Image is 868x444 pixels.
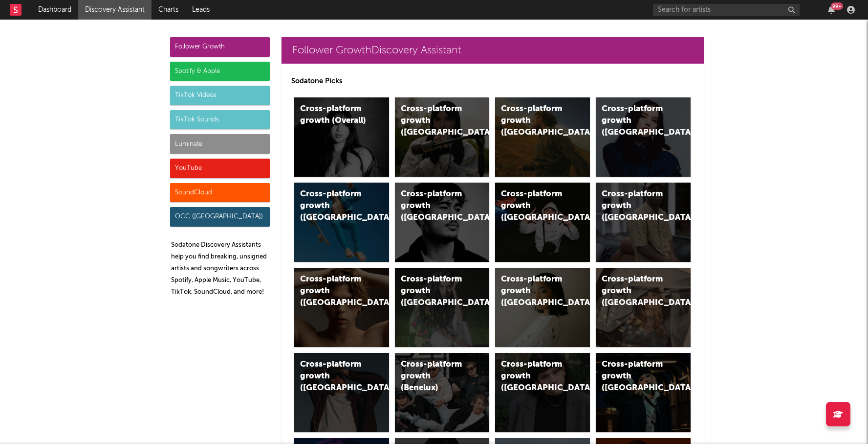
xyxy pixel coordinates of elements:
[828,6,835,14] button: 99+
[300,188,367,224] div: Cross-platform growth ([GEOGRAPHIC_DATA])
[170,183,270,203] div: SoundCloud
[501,359,567,394] div: Cross-platform growth ([GEOGRAPHIC_DATA])
[171,239,270,298] p: Sodatone Discovery Assistants help you find breaking, unsigned artists and songwriters across Spo...
[653,4,800,16] input: Search for artists
[501,188,567,224] div: Cross-platform growth ([GEOGRAPHIC_DATA]/GSA)
[495,353,590,432] a: Cross-platform growth ([GEOGRAPHIC_DATA])
[282,37,704,64] a: Follower GrowthDiscovery Assistant
[395,353,490,432] a: Cross-platform growth (Benelux)
[395,183,490,262] a: Cross-platform growth ([GEOGRAPHIC_DATA])
[596,183,691,262] a: Cross-platform growth ([GEOGRAPHIC_DATA])
[401,188,467,224] div: Cross-platform growth ([GEOGRAPHIC_DATA])
[501,274,567,309] div: Cross-platform growth ([GEOGRAPHIC_DATA])
[170,159,270,178] div: YouTube
[501,103,567,139] div: Cross-platform growth ([GEOGRAPHIC_DATA])
[395,268,490,347] a: Cross-platform growth ([GEOGRAPHIC_DATA])
[596,97,691,177] a: Cross-platform growth ([GEOGRAPHIC_DATA])
[170,110,270,130] div: TikTok Sounds
[395,97,490,177] a: Cross-platform growth ([GEOGRAPHIC_DATA])
[291,75,694,87] p: Sodatone Picks
[170,134,270,154] div: Luminate
[294,183,389,262] a: Cross-platform growth ([GEOGRAPHIC_DATA])
[294,353,389,432] a: Cross-platform growth ([GEOGRAPHIC_DATA])
[300,359,367,394] div: Cross-platform growth ([GEOGRAPHIC_DATA])
[170,207,270,227] div: OCC ([GEOGRAPHIC_DATA])
[170,37,270,57] div: Follower Growth
[170,86,270,105] div: TikTok Videos
[170,62,270,81] div: Spotify & Apple
[602,274,668,309] div: Cross-platform growth ([GEOGRAPHIC_DATA])
[831,2,843,10] div: 99 +
[300,274,367,309] div: Cross-platform growth ([GEOGRAPHIC_DATA])
[602,188,668,224] div: Cross-platform growth ([GEOGRAPHIC_DATA])
[495,97,590,177] a: Cross-platform growth ([GEOGRAPHIC_DATA])
[596,353,691,432] a: Cross-platform growth ([GEOGRAPHIC_DATA])
[401,103,467,139] div: Cross-platform growth ([GEOGRAPHIC_DATA])
[602,103,668,139] div: Cross-platform growth ([GEOGRAPHIC_DATA])
[596,268,691,347] a: Cross-platform growth ([GEOGRAPHIC_DATA])
[294,268,389,347] a: Cross-platform growth ([GEOGRAPHIC_DATA])
[294,97,389,177] a: Cross-platform growth (Overall)
[401,359,467,394] div: Cross-platform growth (Benelux)
[495,268,590,347] a: Cross-platform growth ([GEOGRAPHIC_DATA])
[300,103,367,127] div: Cross-platform growth (Overall)
[495,183,590,262] a: Cross-platform growth ([GEOGRAPHIC_DATA]/GSA)
[602,359,668,394] div: Cross-platform growth ([GEOGRAPHIC_DATA])
[401,274,467,309] div: Cross-platform growth ([GEOGRAPHIC_DATA])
